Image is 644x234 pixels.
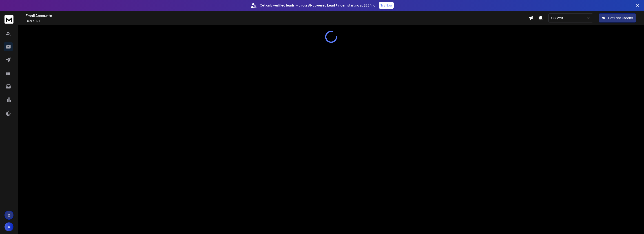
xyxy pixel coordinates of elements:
[380,3,392,8] p: Try Now
[4,222,13,231] button: A
[273,3,294,8] strong: verified leads
[4,15,13,24] img: logo
[599,13,636,22] button: Get Free Credits
[260,3,375,8] p: Get only with our starting at $22/mo
[35,19,40,23] span: 0 / 0
[608,16,633,20] p: Get Free Credits
[308,3,346,8] strong: AI-powered Lead Finder,
[379,2,394,9] button: Try Now
[551,16,565,20] p: GG Wait
[26,19,529,23] p: Emails :
[26,13,529,18] h1: Email Accounts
